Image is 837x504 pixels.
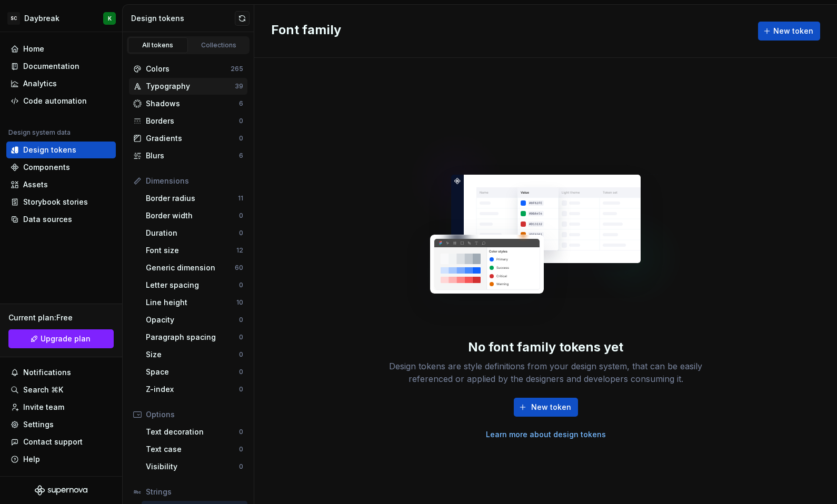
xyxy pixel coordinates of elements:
[239,134,243,143] div: 0
[238,194,243,203] div: 11
[23,44,44,54] div: Home
[23,96,87,106] div: Code automation
[41,334,91,344] span: Upgrade plan
[146,150,239,161] div: Blurs
[239,281,243,289] div: 0
[6,364,116,381] button: Notifications
[236,298,243,307] div: 10
[235,264,243,272] div: 60
[6,434,116,450] button: Contact support
[271,22,341,41] h2: Font family
[6,159,116,176] a: Components
[146,315,239,325] div: Opacity
[146,461,239,472] div: Visibility
[146,116,239,126] div: Borders
[146,245,236,256] div: Font size
[6,451,116,468] button: Help
[6,194,116,210] a: Storybook stories
[146,64,231,74] div: Colors
[24,13,59,24] div: Daybreak
[142,259,247,276] a: Generic dimension60
[531,402,571,412] span: New token
[146,349,239,360] div: Size
[129,61,247,77] a: Colors265
[142,294,247,311] a: Line height10
[146,332,239,342] div: Paragraph spacing
[23,437,83,447] div: Contact support
[108,14,112,23] div: K
[239,316,243,324] div: 0
[231,65,243,73] div: 265
[146,210,239,221] div: Border width
[2,7,120,29] button: SCDaybreakK
[142,364,247,380] a: Space0
[23,385,63,395] div: Search ⌘K
[193,41,245,49] div: Collections
[8,313,114,323] div: Current plan : Free
[146,176,243,186] div: Dimensions
[6,58,116,75] a: Documentation
[239,350,243,359] div: 0
[142,458,247,475] a: Visibility0
[514,398,578,417] button: New token
[129,130,247,147] a: Gradients0
[6,416,116,433] a: Settings
[239,368,243,376] div: 0
[146,427,239,437] div: Text decoration
[6,176,116,193] a: Assets
[23,214,72,225] div: Data sources
[142,242,247,259] a: Font size12
[6,142,116,158] a: Design tokens
[7,12,20,25] div: SC
[239,428,243,436] div: 0
[146,81,235,92] div: Typography
[129,147,247,164] a: Blurs6
[239,117,243,125] div: 0
[6,41,116,57] a: Home
[235,82,243,90] div: 39
[6,93,116,109] a: Code automation
[23,402,64,412] div: Invite team
[142,225,247,241] a: Duration0
[146,409,243,420] div: Options
[6,75,116,92] a: Analytics
[6,211,116,228] a: Data sources
[146,384,239,395] div: Z-index
[146,193,238,204] div: Border radius
[146,133,239,144] div: Gradients
[142,277,247,294] a: Letter spacing0
[146,444,239,455] div: Text case
[142,207,247,224] a: Border width0
[239,385,243,394] div: 0
[758,22,820,41] button: New token
[146,367,239,377] div: Space
[377,360,714,385] div: Design tokens are style definitions from your design system, that can be easily referenced or app...
[142,190,247,207] a: Border radius11
[239,445,243,453] div: 0
[23,179,48,190] div: Assets
[142,381,247,398] a: Z-index0
[8,128,71,137] div: Design system data
[129,95,247,112] a: Shadows6
[23,419,54,430] div: Settings
[239,462,243,471] div: 0
[6,381,116,398] button: Search ⌘K
[142,329,247,346] a: Paragraph spacing0
[129,78,247,95] a: Typography39
[146,228,239,238] div: Duration
[23,367,71,378] div: Notifications
[486,429,606,440] a: Learn more about design tokens
[23,162,70,173] div: Components
[468,339,623,356] div: No font family tokens yet
[142,346,247,363] a: Size0
[239,333,243,341] div: 0
[146,98,239,109] div: Shadows
[35,485,87,496] svg: Supernova Logo
[146,263,235,273] div: Generic dimension
[142,424,247,440] a: Text decoration0
[23,454,40,465] div: Help
[23,145,76,155] div: Design tokens
[23,61,79,72] div: Documentation
[239,99,243,108] div: 6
